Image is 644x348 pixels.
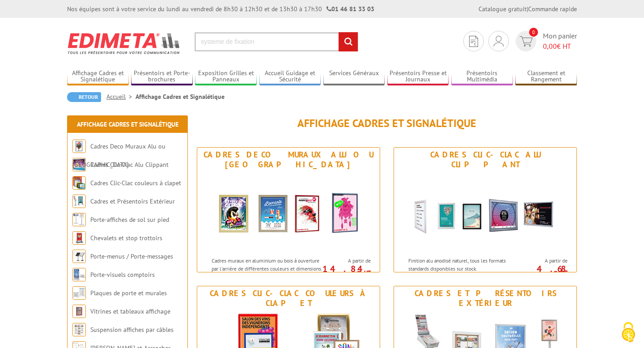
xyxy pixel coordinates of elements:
[195,69,257,84] a: Exposition Grilles et Panneaux
[561,269,568,276] sup: HT
[323,69,385,84] a: Services Généraux
[199,150,377,170] div: Cadres Deco Muraux Alu ou [GEOGRAPHIC_DATA]
[90,179,181,187] a: Cadres Clic-Clac couleurs à clapet
[494,36,504,47] img: devis rapide
[517,266,568,277] p: 4.68 €
[394,147,577,272] a: Cadres Clic-Clac Alu Clippant Cadres Clic-Clac Alu Clippant Finition alu anodisé naturel, tous le...
[90,161,169,169] a: Cadres Clic-Clac Alu Clippant
[72,142,165,169] a: Cadres Deco Muraux Alu ou [GEOGRAPHIC_DATA]
[195,32,358,51] input: Rechercher un produit ou une référence...
[515,69,577,84] a: Classement et Rangement
[136,92,225,101] li: Affichage Cadres et Signalétique
[67,69,129,84] a: Affichage Cadres et Signalétique
[479,4,577,13] div: |
[90,197,175,205] a: Cadres et Présentoirs Extérieur
[72,176,86,190] img: Cadres Clic-Clac couleurs à clapet
[197,118,577,129] h1: Affichage Cadres et Signalétique
[326,5,374,13] strong: 01 46 81 33 03
[90,234,162,242] a: Chevalets et stop trottoirs
[72,231,86,245] img: Chevalets et stop trottoirs
[528,5,577,13] a: Commande rapide
[90,289,167,297] a: Plaques de porte et murales
[77,120,178,128] a: Affichage Cadres et Signalétique
[131,69,193,84] a: Présentoirs et Porte-brochures
[396,289,574,308] div: Cadres et Présentoirs Extérieur
[325,257,371,264] span: A partir de
[408,257,519,272] p: Finition alu anodisé naturel, tous les formats standards disponibles sur stock.
[197,147,380,272] a: Cadres Deco Muraux Alu ou [GEOGRAPHIC_DATA] Cadres Deco Muraux Alu ou Bois Cadres muraux en alumi...
[67,27,181,60] img: Edimeta
[199,289,377,308] div: Cadres Clic-Clac couleurs à clapet
[67,92,101,102] a: Retour
[90,271,155,279] a: Porte-visuels comptoirs
[212,257,322,288] p: Cadres muraux en aluminium ou bois à ouverture par l'arrière de différentes couleurs et dimension...
[613,318,644,348] button: Cookies (fenêtre modale)
[451,69,513,84] a: Présentoirs Multimédia
[396,150,574,170] div: Cadres Clic-Clac Alu Clippant
[72,213,86,226] img: Porte-affiches de sol sur pied
[90,252,173,260] a: Porte-menus / Porte-messages
[90,307,170,315] a: Vitrines et tableaux affichage
[206,172,371,252] img: Cadres Deco Muraux Alu ou Bois
[387,69,449,84] a: Présentoirs Presse et Journaux
[72,268,86,281] img: Porte-visuels comptoirs
[339,32,358,51] input: rechercher
[72,305,86,318] img: Vitrines et tableaux affichage
[364,269,371,276] sup: HT
[543,41,577,51] span: € HT
[543,31,577,51] span: Mon panier
[72,140,86,153] img: Cadres Deco Muraux Alu ou Bois
[90,216,169,224] a: Porte-affiches de sol sur pied
[617,321,640,344] img: Cookies (fenêtre modale)
[67,4,374,13] div: Nos équipes sont à votre service du lundi au vendredi de 8h30 à 12h30 et de 13h30 à 17h30
[513,31,577,51] a: devis rapide 0 Mon panier 0,00€ HT
[106,93,136,101] a: Accueil
[543,42,557,51] span: 0,00
[90,326,174,334] a: Suspension affiches par câbles
[402,172,568,252] img: Cadres Clic-Clac Alu Clippant
[72,286,86,300] img: Plaques de porte et murales
[479,5,527,13] a: Catalogue gratuit
[321,266,371,277] p: 14.84 €
[259,69,321,84] a: Accueil Guidage et Sécurité
[469,36,478,47] img: devis rapide
[522,257,568,264] span: A partir de
[72,195,86,208] img: Cadres et Présentoirs Extérieur
[72,250,86,263] img: Porte-menus / Porte-messages
[529,28,538,37] span: 0
[520,36,533,47] img: devis rapide
[72,323,86,336] img: Suspension affiches par câbles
